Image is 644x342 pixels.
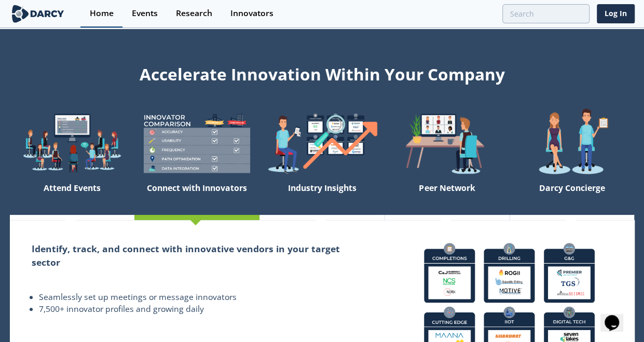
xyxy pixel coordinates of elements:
[230,9,273,18] div: Innovators
[385,108,510,178] img: welcome-attend-b816887fc24c32c29d1763c6e0ddb6e6.png
[32,242,363,269] h2: Identify, track, and connect with innovative vendors in your target sector
[134,179,259,215] div: Connect with Innovators
[90,9,114,18] div: Home
[132,9,158,18] div: Events
[510,179,635,215] div: Darcy Concierge
[597,4,635,23] a: Log In
[385,179,510,215] div: Peer Network
[10,108,135,178] img: welcome-explore-560578ff38cea7c86bcfe544b5e45342.png
[39,303,363,316] li: 7,500+ innovator profiles and growing daily
[10,179,135,215] div: Attend Events
[510,108,635,178] img: welcome-concierge-wide-20dccca83e9cbdbb601deee24fb8df72.png
[134,108,259,178] img: welcome-compare-1b687586299da8f117b7ac84fd957760.png
[502,4,590,23] input: Advanced Search
[259,179,385,215] div: Industry Insights
[10,5,66,23] img: logo-wide.svg
[600,300,634,332] iframe: chat widget
[10,58,635,86] div: Accelerate Innovation Within Your Company
[176,9,212,18] div: Research
[39,291,363,304] li: Seamlessly set up meetings or message innovators
[259,108,385,178] img: welcome-find-a12191a34a96034fcac36f4ff4d37733.png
